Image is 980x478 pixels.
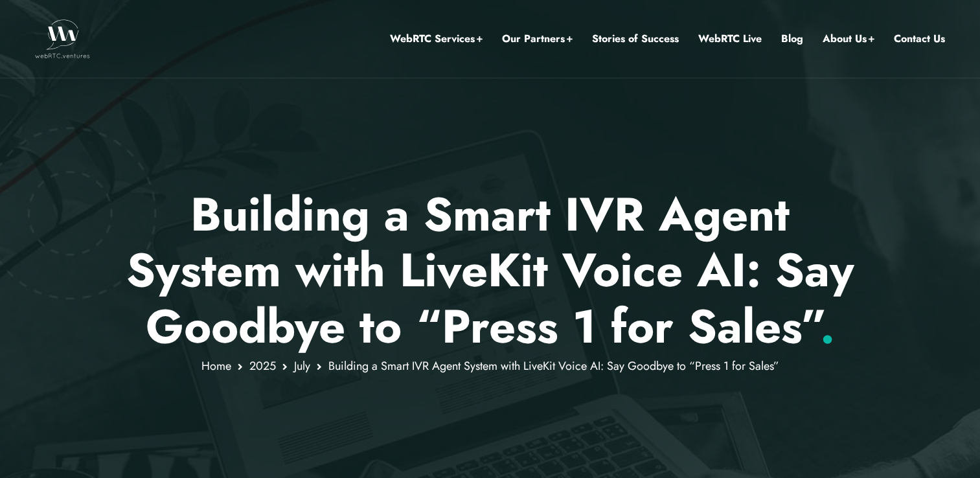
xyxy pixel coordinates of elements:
a: 2025 [249,358,276,374]
p: Building a Smart IVR Agent System with LiveKit Voice AI: Say Goodbye to “Press 1 for Sales” [111,187,869,354]
a: July [294,358,310,374]
span: Building a Smart IVR Agent System with LiveKit Voice AI: Say Goodbye to “Press 1 for Sales” [328,358,779,374]
img: WebRTC.ventures [35,19,90,58]
a: WebRTC Live [698,30,762,47]
a: WebRTC Services [390,30,483,47]
a: Blog [781,30,803,47]
a: About Us [823,30,874,47]
a: Contact Us [894,30,945,47]
span: . [820,293,835,360]
a: Stories of Success [592,30,679,47]
a: Our Partners [502,30,573,47]
a: Home [201,358,231,374]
